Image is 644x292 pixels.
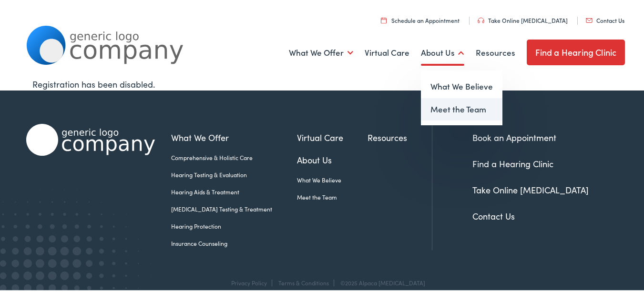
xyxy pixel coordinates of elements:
a: Resources [476,34,515,69]
a: Resources [368,130,432,142]
a: About Us [421,34,464,69]
a: Meet the Team [297,191,368,200]
img: utility icon [381,16,387,22]
a: Hearing Aids & Treatment [171,186,297,195]
a: Hearing Testing & Evaluation [171,169,297,178]
a: Privacy Policy [231,277,267,285]
div: Registration has been disabled. [32,76,618,89]
a: [MEDICAL_DATA] Testing & Treatment [171,203,297,212]
a: Contact Us [472,209,515,221]
a: Insurance Counseling [171,238,297,246]
a: What We Offer [171,130,297,142]
a: Virtual Care [297,130,368,142]
img: Alpaca Audiology [26,122,155,154]
a: What We Offer [289,34,353,69]
a: Take Online [MEDICAL_DATA] [478,15,568,23]
img: utility icon [586,17,593,21]
a: Comprehensive & Holistic Care [171,152,297,161]
a: What We Believe [421,74,502,97]
a: Terms & Conditions [278,277,329,285]
a: Find a Hearing Clinic [527,38,625,64]
a: Take Online [MEDICAL_DATA] [472,182,589,194]
div: ©2025 Alpaca [MEDICAL_DATA] [336,278,425,285]
a: Meet the Team [421,97,502,120]
a: About Us [297,152,368,165]
img: utility icon [478,16,484,22]
a: Find a Hearing Clinic [472,156,553,168]
a: Book an Appointment [472,130,556,142]
a: Virtual Care [365,34,409,69]
a: Hearing Protection [171,221,297,229]
a: Schedule an Appointment [381,15,460,23]
a: Contact Us [586,15,624,23]
a: What We Believe [297,174,368,183]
